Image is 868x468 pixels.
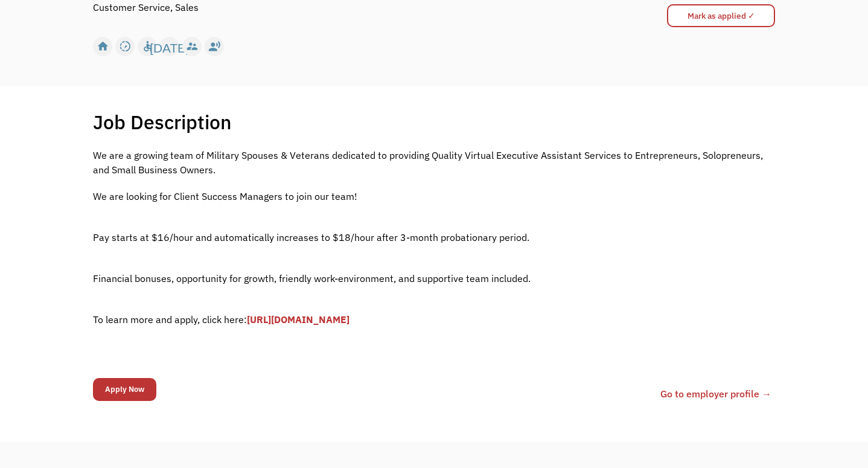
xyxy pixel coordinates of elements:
[93,110,232,134] h1: Job Description
[93,148,775,177] p: We are a growing team of Military Spouses & Veterans dedicated to providing Quality Virtual Execu...
[150,37,189,56] div: [DATE]
[186,37,199,56] div: supervisor_account
[667,1,775,30] form: Mark as applied form
[208,37,221,56] div: record_voice_over
[247,313,349,325] a: [URL][DOMAIN_NAME]
[93,298,775,327] p: ‍ To learn more and apply, click here:
[93,378,156,401] input: Apply Now
[93,216,775,245] p: ‍ Pay starts at $16/hour and automatically increases to $18/hour after 3-month probationary period.
[141,37,154,56] div: accessible
[93,189,775,204] p: We are looking for Client Success Managers to join our team!
[93,257,775,286] p: ‍ Financial bonuses, opportunity for growth, friendly work-environment, and supportive team inclu...
[119,37,132,56] div: slow_motion_video
[667,4,775,27] input: Mark as applied ✓
[660,386,771,401] a: Go to employer profile →
[97,37,109,56] div: home
[93,375,156,404] form: Email Form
